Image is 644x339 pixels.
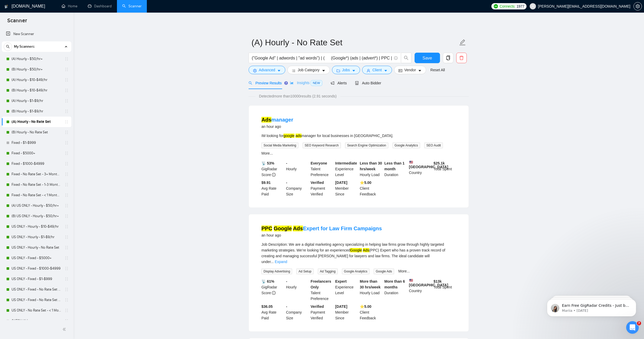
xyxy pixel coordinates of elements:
[310,180,334,197] div: Payment Verified
[433,279,442,283] b: $ 13k
[65,109,69,113] span: holder
[408,160,433,178] div: Country
[65,130,69,134] span: holder
[456,53,467,63] button: delete
[2,29,71,39] li: New Scanner
[261,304,273,309] b: $36.05
[292,69,296,73] span: bars
[65,88,69,92] span: holder
[394,56,398,60] span: info-circle
[253,69,257,73] span: setting
[350,248,362,252] mark: Google
[65,204,69,208] span: holder
[272,291,276,295] span: info-circle
[12,96,61,106] a: (A) Hourly - $1-$9/hr
[286,161,287,165] b: -
[384,69,388,73] span: caret-down
[331,81,334,85] span: notification
[285,304,310,321] div: Company Size
[383,278,408,302] div: Duration
[290,81,322,85] span: Insights
[12,54,61,64] a: (A) Hourly - $50/hr+
[249,81,252,85] span: search
[122,4,142,8] a: searchScanner
[272,173,276,177] span: info-circle
[12,200,61,211] a: (A) US ONLY - Hourly - $50/hr+
[65,214,69,218] span: holder
[310,160,334,178] div: Talent Preference
[3,17,31,28] span: Scanner
[65,67,69,72] span: holder
[6,29,67,39] a: New Scanner
[260,278,285,302] div: GigRadar Score
[334,180,359,197] div: Member Since
[12,211,61,221] a: (B) US ONLY - Hourly - $50/hr+
[286,279,287,283] b: -
[4,42,12,51] button: search
[634,4,642,8] span: setting
[393,143,420,148] span: Google Analytics
[394,66,426,74] button: idcardVendorcaret-down
[335,279,347,283] b: Expert
[275,260,287,264] a: Expand
[277,69,281,73] span: caret-down
[311,161,327,165] b: Everyone
[65,193,69,197] span: holder
[65,277,69,281] span: holder
[65,298,69,302] span: holder
[65,308,69,313] span: holder
[360,304,371,309] b: ⭐️ 5.00
[384,161,405,171] b: Less than 1 month
[261,123,293,130] div: an hour ago
[352,69,356,73] span: caret-down
[88,4,112,8] a: dashboardDashboard
[12,305,61,316] a: US ONLY - No Rate Set - < 1 Month or Unknown Length
[65,245,69,250] span: holder
[12,295,61,305] a: US ONLY - Fixed - No Rate Set - 1-3 Month Project
[384,279,405,289] b: More than 6 months
[65,57,69,61] span: holder
[494,4,498,8] img: upwork-logo.png
[401,53,411,63] button: search
[261,226,272,231] mark: PPC
[261,226,382,231] a: PPC Google AdsExpert for Law Firm Campaigns
[322,69,325,73] span: caret-down
[517,3,524,9] span: 1977
[283,134,294,138] mark: google
[626,321,639,334] iframe: Intercom live chat
[362,66,392,74] button: userClientcaret-down
[408,278,433,302] div: Country
[12,284,61,295] a: US ONLY - Fixed - No Rate Set - 3+ Month Project
[500,3,515,9] span: Connects:
[634,2,642,10] button: setting
[443,53,453,63] button: copy
[12,263,61,274] a: US ONLY - Fixed - $1000-$4999
[284,81,288,85] div: Tooltip anchor
[12,221,61,232] a: US ONLY - Hourly - $10-$49/hr
[287,66,330,74] button: barsJob Categorycaret-down
[259,67,275,73] span: Advanced
[360,161,382,171] b: Less than 30 hrs/week
[12,75,61,85] a: (A) Hourly - $10-$49/hr
[261,143,298,148] span: Social Media Marketing
[383,160,408,178] div: Duration
[261,279,274,283] b: 📡 61%
[355,81,359,85] span: robot
[360,181,371,185] b: ⭐️ 5.00
[334,160,359,178] div: Experience Level
[457,56,466,60] span: delete
[335,181,347,185] b: [DATE]
[359,180,383,197] div: Client Feedback
[62,4,77,8] a: homeHome
[12,179,61,190] a: Fixed - No Rate Set - 1-3 Month Project
[12,138,61,148] a: Fixed - $1-$999
[430,67,445,73] a: Reset All
[399,69,402,73] span: idcard
[311,181,324,185] b: Verified
[443,56,453,60] span: copy
[65,235,69,239] span: holder
[65,183,69,187] span: holder
[12,232,61,242] a: US ONLY - Hourly - $1-$9/hr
